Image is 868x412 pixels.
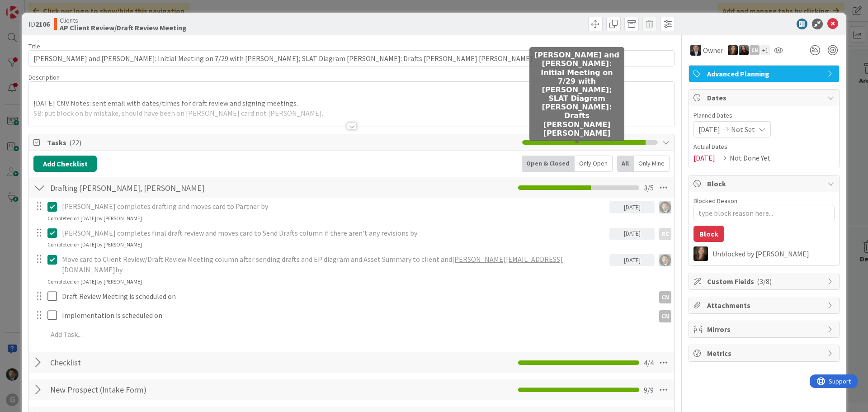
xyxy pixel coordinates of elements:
[739,45,749,55] img: AM
[693,111,835,120] span: Planned Dates
[60,17,187,24] span: Clients
[62,291,651,302] p: Draft Review Meeting is scheduled on
[47,355,250,371] input: Add Checklist...
[33,156,97,172] button: Add Checklist
[62,228,606,238] p: [PERSON_NAME] completes final draft review and moves card to Send Drafts column if there aren't a...
[731,124,755,135] span: Not Set
[35,19,50,28] b: 2106
[62,310,651,321] p: Implementation is scheduled on
[698,124,720,135] span: [DATE]
[707,348,823,359] span: Metrics
[659,228,671,240] div: RC
[703,45,723,56] span: Owner
[634,156,670,172] div: Only Mine
[707,92,823,103] span: Dates
[730,152,770,163] span: Not Done Yet
[707,68,823,79] span: Advanced Planning
[19,1,41,12] span: Support
[750,45,759,55] div: CN
[62,201,606,212] p: [PERSON_NAME] completes drafting and moves card to Partner by
[47,241,142,249] div: Completed on [DATE] by [PERSON_NAME]
[757,277,772,286] span: ( 3/8 )
[47,180,250,196] input: Add Checklist...
[47,137,518,148] span: Tasks
[617,156,634,172] div: All
[659,291,671,303] div: CN
[644,384,654,395] span: 9 / 9
[69,138,81,147] span: ( 22 )
[712,250,835,258] div: Unblocked by [PERSON_NAME]
[28,50,675,66] input: type card name here...
[644,357,654,368] span: 4 / 4
[659,254,671,266] img: CG
[62,254,606,275] p: Move card to Client Review/Draft Review Meeting column after sending drafts and EP diagram and As...
[28,73,60,81] span: Description
[609,228,655,240] div: [DATE]
[693,226,724,242] button: Block
[33,98,670,109] p: [DATE] CNV Notes: sent email with dates/times for draft review and signing meetings.
[659,310,671,322] div: CN
[609,254,655,266] div: [DATE]
[522,156,575,172] div: Open & Closed
[575,156,613,172] div: Only Open
[28,42,40,50] label: Title
[728,45,738,55] img: SB
[60,24,187,31] b: AP Client Review/Draft Review Meeting
[47,278,142,286] div: Completed on [DATE] by [PERSON_NAME]
[707,276,823,287] span: Custom Fields
[533,51,621,137] h5: [PERSON_NAME] and [PERSON_NAME]: Initial Meeting on 7/29 with [PERSON_NAME]; SLAT Diagram [PERSON...
[609,201,655,213] div: [DATE]
[47,214,142,223] div: Completed on [DATE] by [PERSON_NAME]
[707,178,823,189] span: Block
[644,182,654,193] span: 3 / 5
[707,300,823,311] span: Attachments
[693,197,737,205] label: Blocked Reason
[47,382,250,398] input: Add Checklist...
[690,45,701,56] img: BG
[28,19,50,29] span: ID
[760,45,770,55] div: + 1
[707,324,823,335] span: Mirrors
[693,142,835,152] span: Actual Dates
[659,201,671,213] img: CG
[693,246,708,261] img: SB
[693,152,715,163] span: [DATE]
